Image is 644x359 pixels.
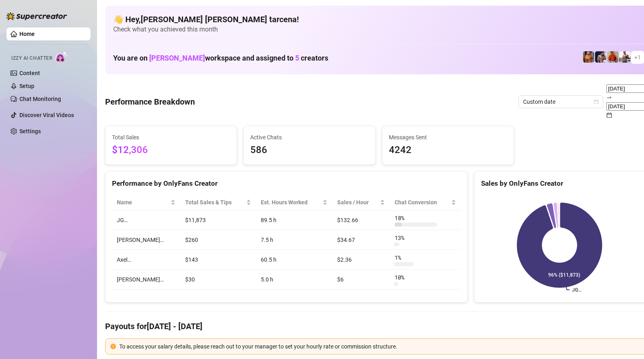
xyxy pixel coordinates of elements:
a: Settings [19,128,41,134]
th: Total Sales & Tips [180,195,256,210]
span: Check what you achieved this month [113,25,644,34]
img: JUSTIN [619,51,631,63]
td: [PERSON_NAME]… [112,230,180,250]
td: $143 [180,250,256,270]
span: 5 [295,54,299,62]
th: Name [112,195,180,210]
a: Chat Monitoring [19,96,61,102]
div: Est. Hours Worked [261,198,321,207]
span: swap-right [606,94,612,100]
span: 18 % [395,214,408,223]
td: $6 [332,270,390,290]
td: 5.0 h [256,270,332,290]
td: JG… [112,210,180,230]
span: Total Sales & Tips [185,198,245,207]
td: $34.67 [332,230,390,250]
div: Performance by OnlyFans Creator [112,178,461,189]
td: Axel… [112,250,180,270]
h4: 👋 Hey, [PERSON_NAME] [PERSON_NAME] tarcena ! [113,14,644,25]
span: calendar [594,99,599,104]
span: 10 % [395,273,408,282]
img: JG [583,51,594,63]
span: 4242 [389,143,507,158]
th: Sales / Hour [332,195,390,210]
span: Chat Conversion [395,198,449,207]
span: Sales / Hour [337,198,379,207]
td: $30 [180,270,256,290]
span: Name [117,198,169,207]
span: 1 % [395,253,408,262]
img: AI Chatter [55,51,68,63]
td: 7.5 h [256,230,332,250]
img: Axel [595,51,606,63]
a: Content [19,70,40,76]
img: Justin [607,51,619,63]
h4: Performance Breakdown [105,96,195,107]
span: Active Chats [250,133,368,142]
td: $132.66 [332,210,390,230]
td: 60.5 h [256,250,332,270]
text: JG… [572,287,581,293]
td: 89.5 h [256,210,332,230]
img: logo-BBDzfeDw.svg [6,12,67,20]
span: Custom date [523,96,598,108]
a: Home [19,31,35,37]
span: Total Sales [112,133,230,142]
span: Izzy AI Chatter [11,55,52,62]
span: calendar [606,112,612,118]
span: to [606,94,612,101]
span: [PERSON_NAME] [149,54,205,62]
span: $12,306 [112,143,230,158]
th: Chat Conversion [390,195,460,210]
td: $2.36 [332,250,390,270]
h1: You are on workspace and assigned to creators [113,54,328,63]
span: + 1 [634,53,641,62]
a: Setup [19,83,34,89]
span: 13 % [395,233,408,242]
span: exclamation-circle [110,344,116,349]
td: $260 [180,230,256,250]
span: Messages Sent [389,133,507,142]
span: 586 [250,143,368,158]
td: $11,873 [180,210,256,230]
td: [PERSON_NAME]… [112,270,180,290]
a: Discover Viral Videos [19,112,74,118]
